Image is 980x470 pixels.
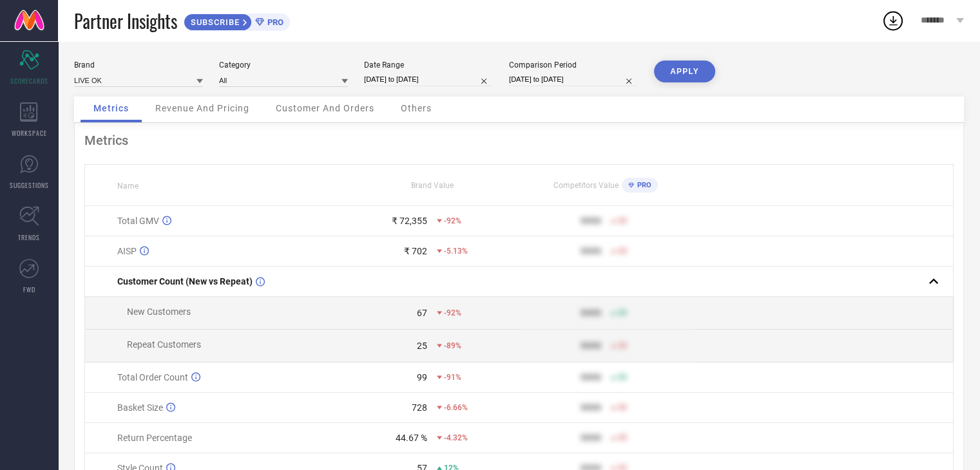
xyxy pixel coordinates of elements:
[444,373,461,382] span: -91%
[117,182,139,191] span: Name
[581,433,601,443] div: 9999
[184,10,290,31] a: SUBSCRIBEPRO
[12,128,47,138] span: WORKSPACE
[444,433,468,442] span: -4.32%
[18,232,40,242] span: TRENDS
[417,341,427,351] div: 25
[396,433,427,443] div: 44.67 %
[74,61,203,70] div: Brand
[404,246,427,256] div: ₹ 702
[618,308,627,317] span: 50
[364,73,493,86] input: Select date range
[10,76,48,86] span: SCORECARDS
[581,216,601,226] div: 9999
[117,372,188,382] span: Total Order Count
[117,216,159,226] span: Total GMV
[264,17,283,27] span: PRO
[581,308,601,318] div: 9999
[392,216,427,226] div: ₹ 72,355
[412,402,427,413] div: 728
[276,103,374,113] span: Customer And Orders
[127,339,201,350] span: Repeat Customers
[117,433,192,443] span: Return Percentage
[509,61,638,70] div: Comparison Period
[364,61,493,70] div: Date Range
[444,403,468,412] span: -6.66%
[219,61,348,70] div: Category
[74,8,177,34] span: Partner Insights
[618,433,627,442] span: 50
[581,372,601,382] div: 9999
[417,372,427,382] div: 99
[509,73,638,86] input: Select comparison period
[155,103,249,113] span: Revenue And Pricing
[127,306,191,317] span: New Customers
[444,308,461,317] span: -92%
[581,402,601,413] div: 9999
[618,216,627,225] span: 50
[581,341,601,351] div: 9999
[117,246,137,256] span: AISP
[581,246,601,256] div: 9999
[411,181,454,190] span: Brand Value
[93,103,129,113] span: Metrics
[654,61,715,82] button: APPLY
[618,403,627,412] span: 50
[84,133,954,148] div: Metrics
[401,103,432,113] span: Others
[10,180,49,190] span: SUGGESTIONS
[618,247,627,256] span: 50
[444,216,461,225] span: -92%
[417,308,427,318] div: 67
[618,373,627,382] span: 50
[184,17,243,27] span: SUBSCRIBE
[634,181,651,189] span: PRO
[23,285,35,294] span: FWD
[553,181,619,190] span: Competitors Value
[618,341,627,350] span: 50
[117,402,163,413] span: Basket Size
[881,9,905,32] div: Open download list
[444,341,461,350] span: -89%
[117,276,253,287] span: Customer Count (New vs Repeat)
[444,247,468,256] span: -5.13%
